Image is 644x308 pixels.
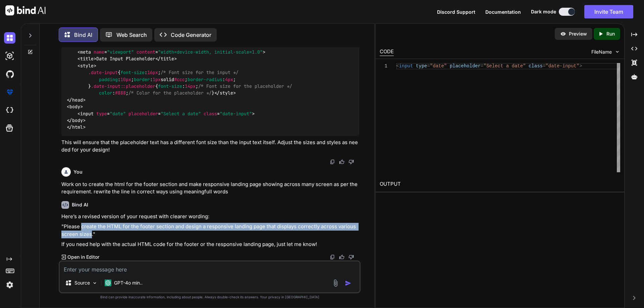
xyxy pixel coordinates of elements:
span: "Select a date" [161,111,201,117]
span: "date-input" [545,63,579,69]
span: < [396,63,399,69]
button: Documentation [485,8,521,15]
span: content [137,49,155,55]
p: Bind can provide inaccurate information, including about people. Always double-check its answers.... [59,295,361,300]
span: padding [99,76,118,82]
span: "date-input" [220,111,252,117]
span: 1px [153,76,161,82]
span: body [72,117,83,123]
p: Web Search [116,31,147,39]
p: Work on to create the html for the footer section and make responsive landing page showing across... [61,181,359,196]
span: class [529,63,543,69]
span: body [69,104,80,110]
span: </ > [67,117,86,123]
span: charset [94,42,112,48]
img: Pick Models [92,280,98,286]
span: Discord Support [437,9,475,15]
span: Documentation [485,9,521,15]
span: 4px [225,76,233,82]
span: input [399,63,413,69]
span: class [204,111,217,117]
span: style [220,90,233,96]
span: meta [80,42,91,48]
span: input [80,111,94,117]
span: 10px [120,76,131,82]
span: < = > [77,42,137,48]
img: Bind AI [5,5,46,15]
p: This will ensure that the placeholder text has a different font size than the input text itself. ... [61,139,359,154]
p: GPT-4o min.. [114,280,143,286]
span: placeholder [449,63,480,69]
code: Date Input Placeholder [67,21,292,131]
p: "Please create the HTML for the footer section and design a responsive landing page that displays... [61,223,359,238]
img: GPT-4o mini [105,280,111,286]
div: 1 [380,63,387,69]
img: dislike [348,159,354,165]
span: 14px [185,83,196,89]
span: placeholder [128,111,158,117]
span: < = = = > [77,111,255,117]
img: preview [560,31,566,37]
span: type [416,63,427,69]
span: /* Font size for the input */ [161,69,238,75]
span: font-size [158,83,182,89]
h2: OUTPUT [376,176,624,192]
button: Discord Support [437,8,475,15]
img: darkChat [4,32,15,44]
span: #ccc [174,76,185,82]
span: meta [80,49,91,55]
p: Code Generator [171,31,211,39]
img: copy [330,254,335,260]
span: .date-input [88,69,118,75]
span: title [80,56,94,62]
img: icon [345,280,352,287]
p: Here’s a revised version of your request with clearer wording: [61,213,359,221]
span: title [161,56,174,62]
span: border [134,76,150,82]
div: CODE [380,48,394,56]
span: Dark mode [531,8,556,15]
span: font-size [120,69,145,75]
span: = [427,63,430,69]
span: color [99,90,112,96]
span: name [94,49,104,55]
h6: You [73,169,83,175]
span: > [579,63,582,69]
span: </ > [155,56,177,62]
p: Open in Editor [67,254,99,260]
img: dislike [348,254,354,260]
span: "date" [430,63,446,69]
span: .date-input [91,83,120,89]
span: /* Font size for the placeholder */ [198,83,292,89]
img: githubDark [4,68,15,80]
p: Bind AI [74,31,92,39]
span: < > [77,63,96,69]
img: like [339,159,344,165]
span: "viewport" [107,49,134,55]
img: cloudideIcon [4,105,15,116]
span: { : ; : ; : solid ; : ; } { : ; : ; } [67,69,292,96]
span: head [72,97,83,103]
img: like [339,254,344,260]
span: FileName [591,49,612,55]
span: type [96,111,107,117]
span: html [72,124,83,130]
span: < > [77,56,96,62]
img: attachment [332,279,339,287]
span: /* Color for the placeholder */ [128,90,212,96]
span: </ > [214,90,236,96]
span: </ > [67,124,86,130]
span: "Select a date" [483,63,526,69]
span: #888 [115,90,126,96]
img: darkAi-studio [4,50,15,62]
p: If you need help with the actual HTML code for the footer or the responsive landing page, just le... [61,241,359,248]
span: = [543,63,545,69]
span: "UTF-8" [115,42,134,48]
img: settings [4,279,15,291]
span: "width=device-width, initial-scale=1.0" [158,49,263,55]
p: Source [74,280,90,286]
img: chevron down [614,49,620,55]
span: ::placeholder [120,83,155,89]
img: premium [4,86,15,98]
span: < = = > [77,49,265,55]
